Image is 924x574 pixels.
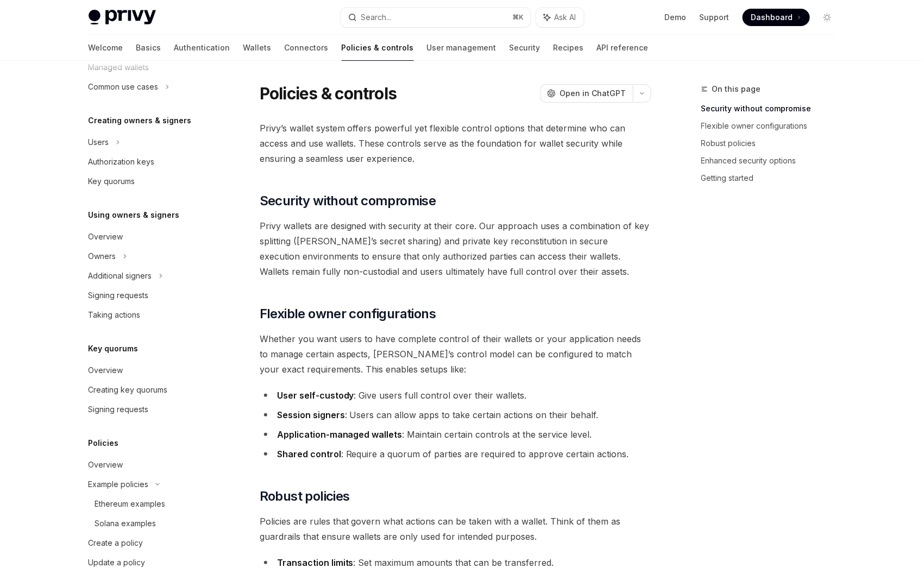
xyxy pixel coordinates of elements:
[819,9,836,26] button: Toggle dark mode
[80,361,219,380] a: Overview
[89,209,180,222] h5: Using owners & signers
[80,305,219,325] a: Taking actions
[89,537,143,550] div: Create a policy
[80,533,219,553] a: Create a policy
[342,35,414,61] a: Policies & controls
[89,383,168,396] div: Creating key quorums
[89,556,146,569] div: Update a policy
[751,12,793,23] span: Dashboard
[95,497,166,510] div: Ethereum examples
[701,100,845,117] a: Security without compromise
[555,12,576,23] span: Ask AI
[89,230,123,243] div: Overview
[285,35,329,61] a: Connectors
[260,555,651,570] li: : Set maximum amounts that can be transferred.
[277,449,341,459] strong: Shared control
[80,172,219,191] a: Key quorums
[712,83,761,96] span: On this page
[260,331,651,377] span: Whether you want users to have complete control of their wallets or your application needs to man...
[743,9,810,26] a: Dashboard
[260,388,651,403] li: : Give users full control over their wallets.
[80,553,219,572] a: Update a policy
[89,458,123,471] div: Overview
[536,8,584,27] button: Ask AI
[89,250,116,263] div: Owners
[80,455,219,475] a: Overview
[260,218,651,279] span: Privy wallets are designed with security at their core. Our approach uses a combination of key sp...
[341,8,531,27] button: Search...⌘K
[560,88,626,99] span: Open in ChatGPT
[243,35,272,61] a: Wallets
[665,12,687,23] a: Demo
[701,135,845,152] a: Robust policies
[700,12,730,23] a: Support
[80,227,219,247] a: Overview
[554,35,584,61] a: Recipes
[80,380,219,400] a: Creating key quorums
[89,136,109,149] div: Users
[260,305,436,323] span: Flexible owner configurations
[277,390,354,401] strong: User self-custody
[89,308,141,321] div: Taking actions
[89,437,119,450] h5: Policies
[89,155,155,168] div: Authorization keys
[89,175,135,188] div: Key quorums
[277,557,354,568] strong: Transaction limits
[701,169,845,187] a: Getting started
[540,84,633,103] button: Open in ChatGPT
[260,84,397,103] h1: Policies & controls
[174,35,230,61] a: Authentication
[89,364,123,377] div: Overview
[277,429,403,440] strong: Application-managed wallets
[89,403,149,416] div: Signing requests
[260,514,651,544] span: Policies are rules that govern what actions can be taken with a wallet. Think of them as guardrai...
[597,35,649,61] a: API reference
[427,35,496,61] a: User management
[80,514,219,533] a: Solana examples
[80,400,219,419] a: Signing requests
[80,494,219,514] a: Ethereum examples
[80,286,219,305] a: Signing requests
[260,407,651,422] li: : Users can allow apps to take certain actions on their behalf.
[89,10,156,25] img: light logo
[89,269,152,282] div: Additional signers
[513,13,524,22] span: ⌘ K
[701,117,845,135] a: Flexible owner configurations
[260,488,350,505] span: Robust policies
[260,121,651,166] span: Privy’s wallet system offers powerful yet flexible control options that determine who can access ...
[95,517,156,530] div: Solana examples
[89,114,192,127] h5: Creating owners & signers
[136,35,161,61] a: Basics
[89,478,149,491] div: Example policies
[89,342,139,355] h5: Key quorums
[89,80,159,93] div: Common use cases
[89,35,123,61] a: Welcome
[277,409,345,420] strong: Session signers
[510,35,540,61] a: Security
[80,152,219,172] a: Authorization keys
[701,152,845,169] a: Enhanced security options
[361,11,392,24] div: Search...
[260,446,651,462] li: : Require a quorum of parties are required to approve certain actions.
[260,192,436,210] span: Security without compromise
[260,427,651,442] li: : Maintain certain controls at the service level.
[89,289,149,302] div: Signing requests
